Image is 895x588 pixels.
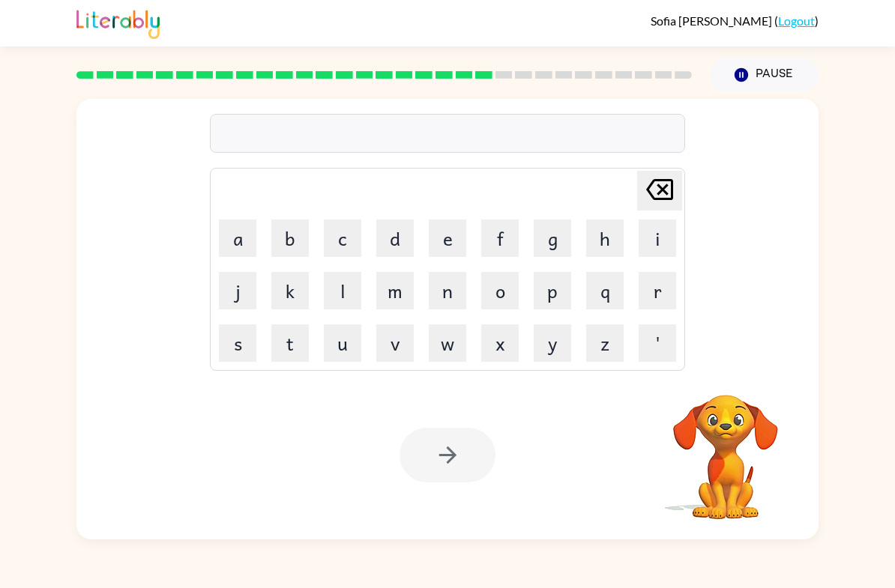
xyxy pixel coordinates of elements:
[639,272,676,309] button: r
[271,219,309,257] button: b
[710,58,819,92] button: Pause
[76,6,160,39] img: Literably
[534,324,571,362] button: y
[271,324,309,362] button: t
[481,219,519,257] button: f
[481,324,519,362] button: x
[429,324,466,362] button: w
[651,13,774,28] span: Sofia [PERSON_NAME]
[651,13,819,28] div: ( )
[639,324,676,362] button: '
[324,324,361,362] button: u
[586,324,624,362] button: z
[429,272,466,309] button: n
[376,272,414,309] button: m
[376,324,414,362] button: v
[219,324,256,362] button: s
[651,372,801,521] video: Your browser must support playing .mp4 files to use Literably. Please try using another browser.
[271,272,309,309] button: k
[586,272,624,309] button: q
[534,272,571,309] button: p
[219,219,256,257] button: a
[586,219,624,257] button: h
[429,219,466,257] button: e
[534,219,571,257] button: g
[324,272,361,309] button: l
[219,272,256,309] button: j
[778,13,815,28] a: Logout
[639,219,676,257] button: i
[324,219,361,257] button: c
[376,219,414,257] button: d
[481,272,519,309] button: o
